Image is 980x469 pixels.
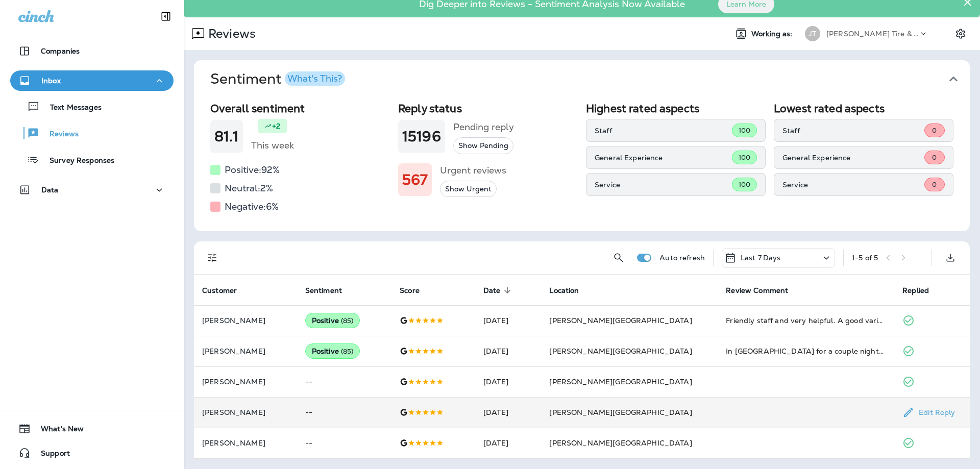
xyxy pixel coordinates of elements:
[932,180,937,189] span: 0
[41,186,59,194] p: Data
[297,428,392,458] td: --
[751,30,795,38] span: Working as:
[483,286,514,295] span: Date
[305,286,355,295] span: Sentiment
[204,26,256,41] p: Reviews
[202,60,978,98] button: SentimentWhat's This?
[10,443,174,463] button: Support
[297,366,392,397] td: --
[549,438,692,448] span: [PERSON_NAME][GEOGRAPHIC_DATA]
[932,153,937,162] span: 0
[10,96,174,117] button: Text Messages
[341,316,354,325] span: ( 85 )
[739,126,750,135] span: 100
[225,162,280,178] h5: Positive: 92 %
[739,153,750,162] span: 100
[10,149,174,170] button: Survey Responses
[225,199,279,215] h5: Negative: 6 %
[475,336,541,366] td: [DATE]
[549,377,692,386] span: [PERSON_NAME][GEOGRAPHIC_DATA]
[741,254,781,262] p: Last 7 Days
[10,41,174,61] button: Companies
[305,286,342,295] span: Sentiment
[940,248,961,268] button: Export as CSV
[202,286,237,295] span: Customer
[826,30,918,38] p: [PERSON_NAME] Tire & Auto
[549,408,692,417] span: [PERSON_NAME][GEOGRAPHIC_DATA]
[272,121,280,131] p: +2
[202,347,289,355] p: [PERSON_NAME]
[400,286,433,295] span: Score
[475,428,541,458] td: [DATE]
[202,439,289,447] p: [PERSON_NAME]
[726,286,788,295] span: Review Comment
[549,347,692,356] span: [PERSON_NAME][GEOGRAPHIC_DATA]
[202,316,289,325] p: [PERSON_NAME]
[10,70,174,91] button: Inbox
[41,47,80,55] p: Companies
[951,24,970,43] button: Settings
[782,181,924,189] p: Service
[453,137,513,154] button: Show Pending
[400,286,420,295] span: Score
[210,70,345,88] h1: Sentiment
[39,156,114,166] p: Survey Responses
[586,102,766,115] h2: Highest rated aspects
[440,162,506,179] h5: Urgent reviews
[341,347,354,356] span: ( 85 )
[31,449,70,461] span: Support
[782,127,924,135] p: Staff
[305,343,360,359] div: Positive
[297,397,392,428] td: --
[902,286,929,295] span: Replied
[285,71,345,86] button: What's This?
[595,181,732,189] p: Service
[774,102,953,115] h2: Lowest rated aspects
[202,286,250,295] span: Customer
[398,102,578,115] h2: Reply status
[659,254,705,262] p: Auto refresh
[287,74,342,83] div: What's This?
[782,154,924,162] p: General Experience
[194,98,970,231] div: SentimentWhat's This?
[389,3,715,6] p: Dig Deeper into Reviews - Sentiment Analysis Now Available
[39,130,79,139] p: Reviews
[549,286,579,295] span: Location
[595,154,732,162] p: General Experience
[549,286,592,295] span: Location
[10,122,174,144] button: Reviews
[483,286,501,295] span: Date
[202,378,289,386] p: [PERSON_NAME]
[440,181,497,198] button: Show Urgent
[475,366,541,397] td: [DATE]
[214,128,239,145] h1: 81.1
[549,316,692,325] span: [PERSON_NAME][GEOGRAPHIC_DATA]
[739,180,750,189] span: 100
[251,137,294,154] h5: This week
[726,286,801,295] span: Review Comment
[726,315,886,326] div: Friendly staff and very helpful. A good variety of services and selection. Will use them again.
[225,180,273,196] h5: Neutral: 2 %
[805,26,820,41] div: JT
[10,418,174,439] button: What's New
[202,248,223,268] button: Filters
[210,102,390,115] h2: Overall sentiment
[305,313,360,328] div: Positive
[932,126,937,135] span: 0
[152,6,180,27] button: Collapse Sidebar
[10,180,174,200] button: Data
[852,254,878,262] div: 1 - 5 of 5
[475,305,541,336] td: [DATE]
[202,408,289,416] p: [PERSON_NAME]
[402,128,441,145] h1: 15196
[915,408,955,416] p: Edit Reply
[402,171,428,188] h1: 567
[475,397,541,428] td: [DATE]
[453,119,514,135] h5: Pending reply
[902,286,942,295] span: Replied
[40,103,102,113] p: Text Messages
[608,248,629,268] button: Search Reviews
[595,127,732,135] p: Staff
[726,346,886,356] div: In Omaha for a couple nights and I needed a new headlight. Walked in and they worked me in and on...
[41,77,61,85] p: Inbox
